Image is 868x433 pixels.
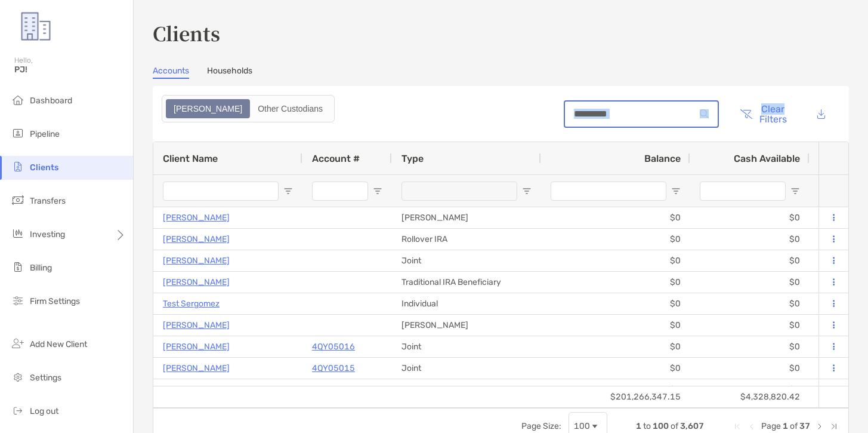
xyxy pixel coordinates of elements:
a: [PERSON_NAME] [163,275,230,290]
span: Clients [30,162,58,173]
div: $0 [690,358,810,379]
span: Account # [312,153,360,164]
img: clients icon [11,159,25,174]
div: $0 [541,293,690,314]
span: Type [401,153,424,164]
a: [PERSON_NAME] [163,361,230,376]
span: Client Name [163,153,218,164]
a: [PERSON_NAME] [163,210,230,225]
div: $0 [690,229,810,250]
div: $0 [541,315,690,336]
span: Balance [644,153,681,164]
div: $0 [690,336,810,357]
img: logout icon [11,403,25,417]
div: Zoe [167,100,249,117]
div: [PERSON_NAME] [392,207,541,228]
div: segmented control [162,95,335,122]
div: $0 [541,336,690,357]
div: $0 [690,379,810,400]
span: Billing [30,263,52,273]
div: Page Size: [521,421,561,431]
a: [PERSON_NAME] [163,339,230,354]
div: Joint [392,336,541,357]
div: $0 [541,379,690,400]
div: Previous Page [747,422,756,431]
span: Dashboard [30,96,72,106]
span: Transfers [30,196,66,206]
div: [PERSON_NAME] [392,315,541,336]
button: Open Filter Menu [671,186,681,196]
div: Joint [392,250,541,271]
div: Last Page [829,422,839,431]
a: [PERSON_NAME] [163,382,230,397]
div: $4,328,820.42 [690,386,810,407]
div: $0 [690,207,810,228]
a: Households [207,66,252,79]
div: Traditional IRA Beneficiary [392,272,541,293]
span: 100 [653,421,669,431]
div: Joint [392,379,541,400]
div: $0 [690,293,810,314]
a: 4QY05016 [312,339,355,354]
input: Client Name Filter Input [163,182,279,201]
a: [PERSON_NAME] [163,253,230,268]
button: Open Filter Menu [790,186,800,196]
span: 37 [799,421,810,431]
span: Settings [30,373,61,383]
div: Individual [392,293,541,314]
div: Other Custodians [251,100,329,117]
span: of [671,421,678,431]
p: 4QY05014 [312,382,355,397]
div: $0 [541,229,690,250]
span: PJ! [14,65,126,75]
span: of [790,421,798,431]
a: [PERSON_NAME] [163,232,230,247]
button: Open Filter Menu [522,186,532,196]
img: dashboard icon [11,93,25,107]
div: $0 [541,250,690,271]
span: Cash Available [734,153,800,164]
img: transfers icon [11,193,25,207]
span: to [643,421,651,431]
input: Balance Filter Input [551,182,666,201]
div: $0 [690,272,810,293]
div: $201,266,347.15 [541,386,690,407]
img: firm-settings icon [11,293,25,308]
span: Investing [30,229,65,239]
input: Cash Available Filter Input [700,182,786,201]
img: add_new_client icon [11,336,25,351]
span: 1 [636,421,641,431]
button: Clear Filters [731,96,796,132]
input: Account # Filter Input [312,182,368,201]
button: Open Filter Menu [373,186,382,196]
div: $0 [541,358,690,379]
div: Joint [392,358,541,379]
span: 1 [783,421,788,431]
a: [PERSON_NAME] [163,318,230,333]
a: Test Sergomez [163,296,220,311]
a: 4QY05015 [312,361,355,376]
div: $0 [541,207,690,228]
div: 100 [574,421,590,431]
img: pipeline icon [11,126,25,140]
span: Page [761,421,781,431]
div: $0 [541,272,690,293]
img: Zoe Logo [14,5,57,48]
span: 3,607 [680,421,704,431]
span: Log out [30,406,58,416]
div: Next Page [815,422,824,431]
div: $0 [690,250,810,271]
img: investing icon [11,226,25,241]
a: Accounts [153,66,189,79]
